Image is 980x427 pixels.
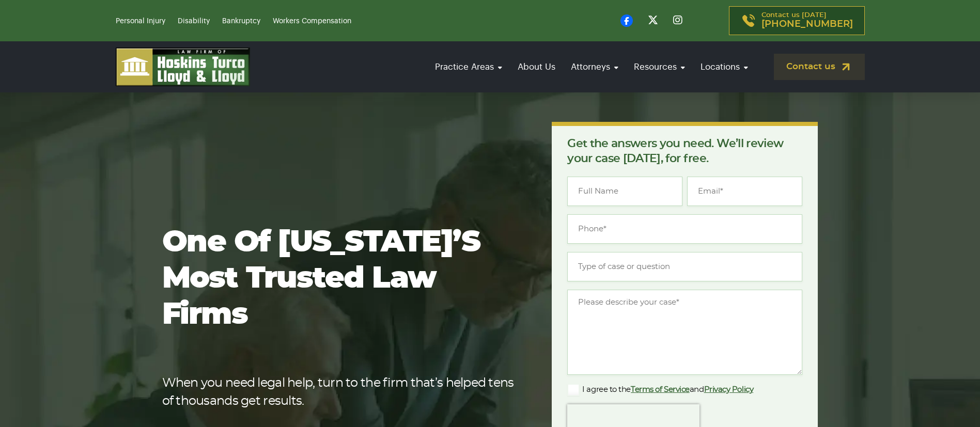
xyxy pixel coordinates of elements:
[729,6,865,35] a: Contact us [DATE][PHONE_NUMBER]
[687,177,802,206] input: Email*
[631,386,690,393] a: Terms of Service
[567,252,802,281] input: Type of case or question
[430,52,507,82] a: Practice Areas
[761,19,853,29] span: [PHONE_NUMBER]
[116,18,165,25] a: Personal Injury
[222,18,260,25] a: Bankruptcy
[704,386,754,393] a: Privacy Policy
[178,18,210,25] a: Disability
[567,384,753,396] label: I agree to the and
[567,136,802,166] p: Get the answers you need. We’ll review your case [DATE], for free.
[567,177,682,206] input: Full Name
[116,48,250,86] img: logo
[774,54,865,80] a: Contact us
[273,18,351,25] a: Workers Compensation
[695,52,753,82] a: Locations
[162,225,519,333] h1: One of [US_STATE]’s most trusted law firms
[162,374,519,410] p: When you need legal help, turn to the firm that’s helped tens of thousands get results.
[566,52,624,82] a: Attorneys
[567,214,802,244] input: Phone*
[629,52,690,82] a: Resources
[761,12,853,29] p: Contact us [DATE]
[512,52,561,82] a: About Us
